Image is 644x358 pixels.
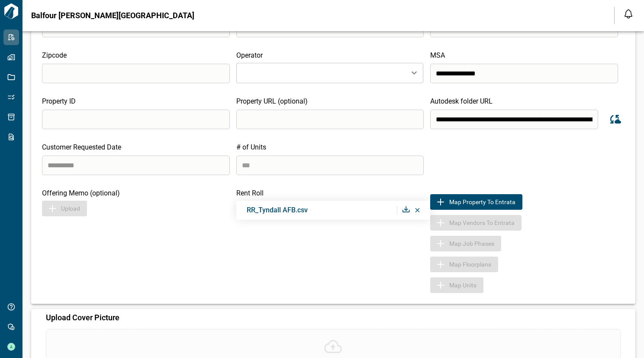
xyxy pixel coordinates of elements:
[435,197,446,207] img: Map to Entrata
[236,97,308,105] span: Property URL (optional)
[430,110,598,129] input: search
[430,51,445,59] span: MSA
[42,97,76,105] span: Property ID
[247,206,308,214] span: RR_Tyndall AFB.csv
[236,110,424,129] input: search
[31,11,194,20] span: Balfour [PERSON_NAME][GEOGRAPHIC_DATA]
[430,194,522,210] button: Map to EntrataMap Property to Entrata
[42,110,230,129] input: search
[236,189,264,197] span: Rent Roll
[236,143,266,151] span: # of Units
[621,7,635,21] button: Open notification feed
[42,189,120,197] span: Offering Memo (optional)
[430,97,493,105] span: Autodesk folder URL
[46,313,119,322] span: Upload Cover Picture
[42,156,230,175] input: search
[42,51,67,59] span: Zipcode
[430,64,618,83] input: search
[605,109,625,129] button: Sync data from Autodesk
[42,64,230,83] input: search
[236,51,263,59] span: Operator
[408,67,420,79] button: Open
[42,143,121,151] span: Customer Requested Date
